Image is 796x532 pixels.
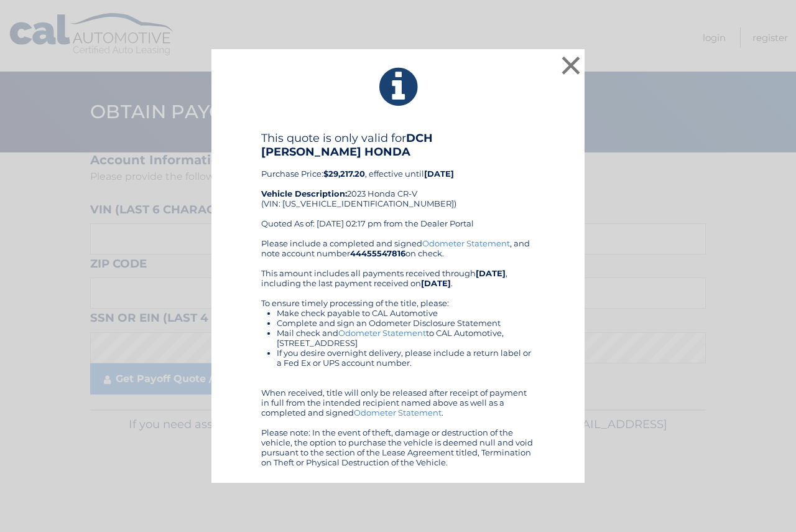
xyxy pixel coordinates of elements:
[421,278,451,288] b: [DATE]
[261,131,433,159] b: DCH [PERSON_NAME] HONDA
[424,169,454,179] b: [DATE]
[476,268,506,278] b: [DATE]
[350,248,405,258] b: 44455547816
[277,308,535,318] li: Make check payable to CAL Automotive
[354,408,442,418] a: Odometer Statement
[422,238,510,248] a: Odometer Statement
[277,348,535,368] li: If you desire overnight delivery, please include a return label or a Fed Ex or UPS account number.
[323,169,365,179] b: $29,217.20
[261,189,347,198] strong: Vehicle Description:
[277,328,535,348] li: Mail check and to CAL Automotive, [STREET_ADDRESS]
[558,53,583,78] button: ×
[277,318,535,328] li: Complete and sign an Odometer Disclosure Statement
[261,238,535,467] div: Please include a completed and signed , and note account number on check. This amount includes al...
[261,131,535,159] h4: This quote is only valid for
[338,328,426,338] a: Odometer Statement
[261,131,535,238] div: Purchase Price: , effective until 2023 Honda CR-V (VIN: [US_VEHICLE_IDENTIFICATION_NUMBER]) Quote...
